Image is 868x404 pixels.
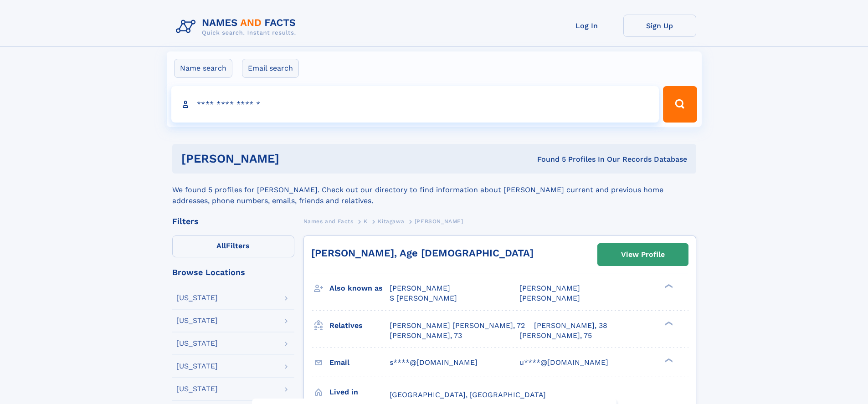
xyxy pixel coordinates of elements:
[172,174,696,206] div: We found 5 profiles for [PERSON_NAME]. Check out our directory to find information about [PERSON_...
[390,390,546,399] span: [GEOGRAPHIC_DATA], [GEOGRAPHIC_DATA]
[519,294,580,302] span: [PERSON_NAME]
[663,320,673,326] div: ❯
[329,384,390,400] h3: Lived in
[329,355,390,370] h3: Email
[519,331,592,341] a: [PERSON_NAME], 75
[390,284,450,292] span: [PERSON_NAME]
[303,215,354,227] a: Names and Facts
[364,218,368,225] span: K
[216,241,226,250] span: All
[172,15,303,39] img: Logo Names and Facts
[390,294,457,302] span: S [PERSON_NAME]
[329,281,390,296] h3: Also known as
[311,247,534,259] a: [PERSON_NAME], Age [DEMOGRAPHIC_DATA]
[390,321,525,331] a: [PERSON_NAME] [PERSON_NAME], 72
[176,317,218,324] div: [US_STATE]
[329,318,390,333] h3: Relatives
[663,86,697,123] button: Search Button
[176,294,218,302] div: [US_STATE]
[176,340,218,347] div: [US_STATE]
[621,244,665,265] div: View Profile
[378,218,404,225] span: Kitagawa
[172,217,294,225] div: Filters
[663,357,673,363] div: ❯
[519,284,580,292] span: [PERSON_NAME]
[663,283,673,289] div: ❯
[534,321,607,331] a: [PERSON_NAME], 38
[242,59,299,78] label: Email search
[176,385,218,393] div: [US_STATE]
[623,15,696,37] a: Sign Up
[364,215,368,227] a: K
[378,215,404,227] a: Kitagawa
[415,218,463,225] span: [PERSON_NAME]
[181,153,408,164] h1: [PERSON_NAME]
[174,59,232,78] label: Name search
[172,235,294,257] label: Filters
[550,15,623,37] a: Log In
[176,363,218,370] div: [US_STATE]
[171,86,659,123] input: search input
[172,268,294,276] div: Browse Locations
[390,331,462,341] a: [PERSON_NAME], 73
[598,244,688,266] a: View Profile
[408,154,687,164] div: Found 5 Profiles In Our Records Database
